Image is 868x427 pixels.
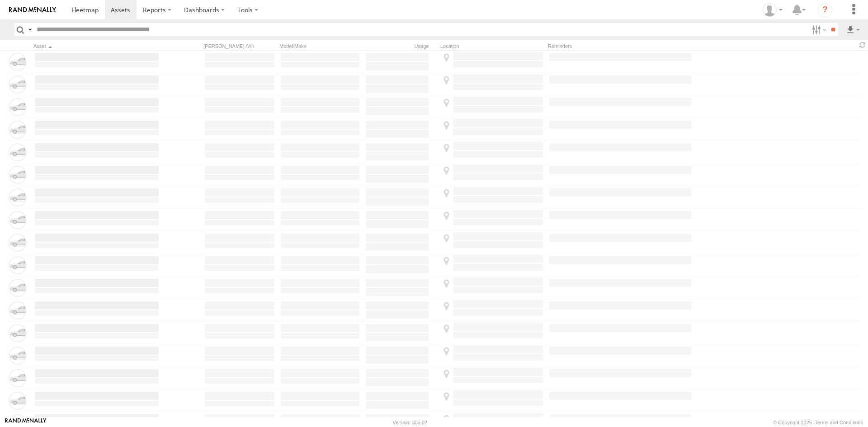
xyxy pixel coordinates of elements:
[33,43,160,49] div: Click to Sort
[364,43,437,49] div: Usage
[845,23,861,36] label: Export results as...
[279,43,361,49] div: Model/Make
[857,41,868,49] span: Refresh
[440,43,544,49] div: Location
[5,418,47,427] a: Visit our Website
[9,7,56,13] img: rand-logo.svg
[808,23,828,36] label: Search Filter Options
[548,43,693,49] div: Reminders
[818,3,832,17] i: ?
[773,420,863,425] div: © Copyright 2025 -
[393,420,427,425] div: Version: 305.02
[759,3,786,17] div: Tye Clark
[203,43,276,49] div: [PERSON_NAME]./Vin
[26,23,33,36] label: Search Query
[815,420,863,425] a: Terms and Conditions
